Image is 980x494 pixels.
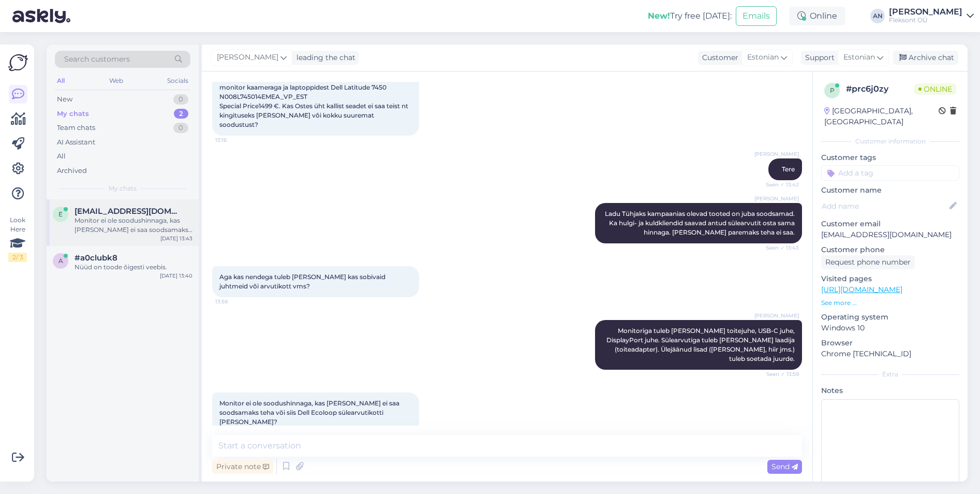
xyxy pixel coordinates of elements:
[57,166,87,176] div: Archived
[821,273,959,284] p: Visited pages
[754,150,799,158] span: [PERSON_NAME]
[75,216,192,235] div: Monitor ei ole soodushinnaga, kas [PERSON_NAME] ei saa soodsamaks teha või siis Dell Ecoloop süle...
[846,83,914,95] div: # prc6j0zy
[173,123,188,133] div: 0
[754,195,799,202] span: [PERSON_NAME]
[58,257,63,265] span: a
[64,54,130,65] span: Search customers
[821,255,915,269] div: Request phone number
[821,165,959,181] input: Add a tag
[57,137,95,148] div: AI Assistant
[760,181,799,188] span: Seen ✓ 13:42
[57,94,72,105] div: New
[160,272,192,280] div: [DATE] 13:40
[889,16,962,24] div: Fleksont OÜ
[648,10,732,22] div: Try free [DATE]:
[821,348,959,359] p: Chrome [TECHNICAL_ID]
[760,244,799,252] span: Seen ✓ 13:43
[57,109,89,119] div: My chats
[219,399,401,426] span: Monitor ei ole soodushinnaga, kas [PERSON_NAME] ei saa soodsamaks teha või siis Dell Ecoloop süle...
[219,65,410,128] span: Tere! Soovin koju uut, vaikset, töökindlat ja silmasõbralikku lahendust. Vaatasin monitoridest De...
[821,370,959,379] div: Extra
[174,109,188,119] div: 2
[165,74,190,88] div: Socials
[109,184,137,193] span: My chats
[821,219,959,229] p: Customer email
[215,298,254,306] span: 13:58
[215,136,254,144] span: 13:16
[771,462,798,471] span: Send
[606,327,796,362] span: Monitoriga tuleb [PERSON_NAME] toitejuhe, USB-C juhe, DisplayPort juhe. Sülearvutiga tuleb [PERSO...
[219,273,387,290] span: Aga kas nendega tuleb [PERSON_NAME] kas sobivaid juhtmeid või arvutikott vms?
[843,52,875,63] span: Estonian
[821,338,959,348] p: Browser
[648,11,670,21] b: New!
[821,323,959,333] p: Windows 10
[760,370,799,378] span: Seen ✓ 13:59
[801,52,835,63] div: Support
[870,9,885,23] div: AN
[212,460,273,474] div: Private note
[821,185,959,196] p: Customer name
[698,52,738,63] div: Customer
[789,7,845,25] div: Online
[75,207,182,216] span: epp.kikas@gmail.com
[822,200,947,212] input: Add name
[821,137,959,146] div: Customer information
[824,106,939,127] div: [GEOGRAPHIC_DATA], [GEOGRAPHIC_DATA]
[821,285,902,294] a: [URL][DOMAIN_NAME]
[821,229,959,240] p: [EMAIL_ADDRESS][DOMAIN_NAME]
[821,312,959,323] p: Operating system
[889,8,974,24] a: [PERSON_NAME]Fleksont OÜ
[8,253,27,262] div: 2 / 3
[821,385,959,396] p: Notes
[58,210,63,218] span: e
[217,52,278,63] span: [PERSON_NAME]
[754,312,799,319] span: [PERSON_NAME]
[55,74,67,88] div: All
[889,8,962,16] div: [PERSON_NAME]
[821,298,959,308] p: See more ...
[75,253,117,263] span: #a0clubk8
[821,244,959,255] p: Customer phone
[914,83,956,95] span: Online
[75,263,192,272] div: Nüüd on toode õigesti veebis.
[605,210,796,236] span: Ladu Tühjaks kampaanias olevad tooted on juba soodsamad. Ka hulgi- ja kuldkliendid saavad antud s...
[57,151,66,162] div: All
[292,52,355,63] div: leading the chat
[821,152,959,163] p: Customer tags
[736,6,777,26] button: Emails
[173,94,188,105] div: 0
[8,53,28,72] img: Askly Logo
[747,52,779,63] span: Estonian
[782,165,795,173] span: Tere
[107,74,125,88] div: Web
[57,123,95,133] div: Team chats
[160,235,192,242] div: [DATE] 13:43
[830,86,835,94] span: p
[893,51,958,65] div: Archive chat
[8,215,27,262] div: Look Here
